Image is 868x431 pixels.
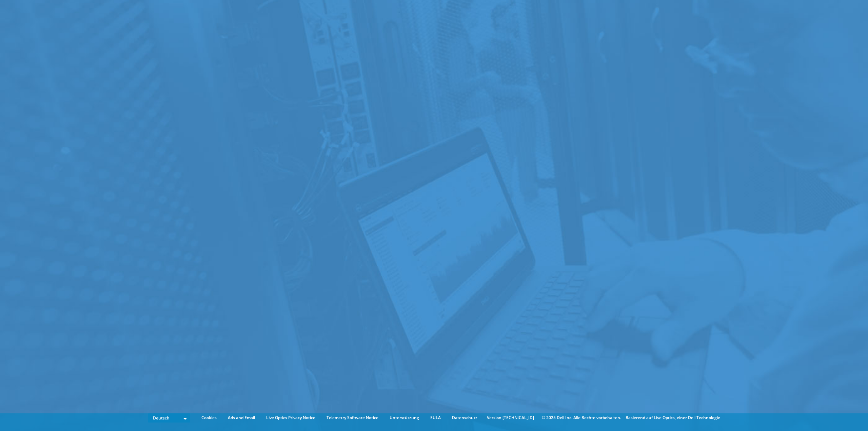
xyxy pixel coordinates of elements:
li: Basierend auf Live Optics, einer Dell Technologie [626,414,720,422]
a: Datenschutz [447,414,482,422]
a: Ads and Email [223,414,260,422]
a: Unterstützung [384,414,424,422]
a: Telemetry Software Notice [321,414,383,422]
a: Cookies [196,414,222,422]
li: Version [TECHNICAL_ID] [484,414,537,422]
a: EULA [425,414,446,422]
li: © 2025 Dell Inc. Alle Rechte vorbehalten. [538,414,625,422]
a: Live Optics Privacy Notice [261,414,320,422]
